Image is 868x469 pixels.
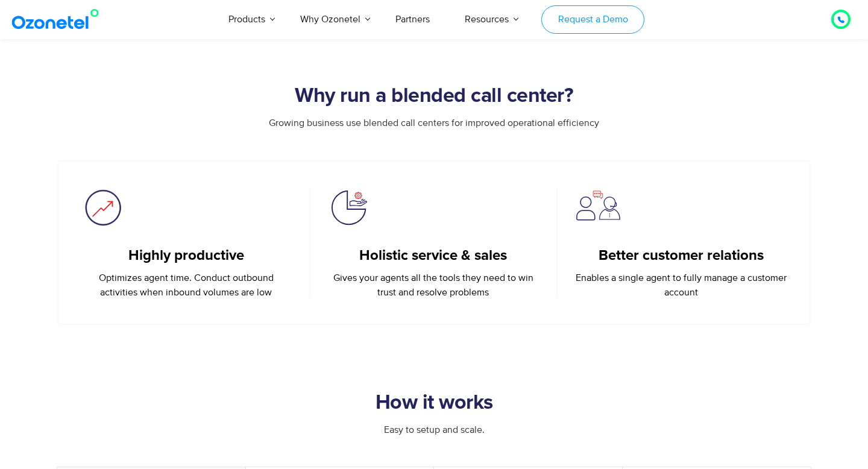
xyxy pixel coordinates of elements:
p: Optimizes agent time. Conduct outbound activities when inbound volumes are low [81,271,291,300]
img: blended call center [576,186,621,231]
h5: Holistic service & sales [329,247,538,265]
span: Easy to setup and scale. [384,424,485,436]
p: Enables a single agent to fully manage a customer account [576,271,787,300]
img: holistic sales & services [329,186,374,231]
h2: Why run a blended call center? [57,84,811,109]
a: Request a Demo [541,5,644,34]
span: Growing business use blended call centers for improved operational efficiency [269,117,599,129]
img: Highly-productive [81,186,127,231]
h2: How it works [57,391,811,415]
h5: Better customer relations [576,247,787,265]
p: Gives your agents all the tools they need to win trust and resolve problems [329,271,538,300]
h5: Highly productive [81,247,291,265]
